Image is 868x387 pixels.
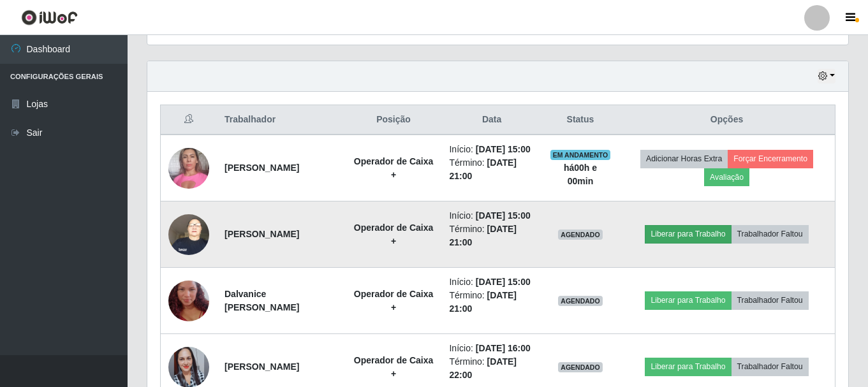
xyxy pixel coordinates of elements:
[476,277,531,287] time: [DATE] 15:00
[558,230,603,240] span: AGENDADO
[168,207,209,261] img: 1723623614898.jpeg
[354,289,434,312] strong: Operador de Caixa +
[217,105,346,135] th: Trabalhador
[476,144,531,154] time: [DATE] 15:00
[728,150,813,168] button: Forçar Encerramento
[619,105,835,135] th: Opções
[224,289,299,312] strong: Dalvanice [PERSON_NAME]
[476,210,531,221] time: [DATE] 15:00
[449,209,534,223] li: Início:
[732,225,809,243] button: Trabalhador Faltou
[441,105,541,135] th: Data
[168,265,209,337] img: 1742861123307.jpeg
[21,10,78,26] img: CoreUI Logo
[449,223,534,249] li: Término:
[645,291,731,309] button: Liberar para Trabalho
[346,105,442,135] th: Posição
[354,156,434,180] strong: Operador de Caixa +
[558,296,603,306] span: AGENDADO
[449,342,534,355] li: Início:
[224,361,299,372] strong: [PERSON_NAME]
[354,223,434,246] strong: Operador de Caixa +
[640,150,728,168] button: Adicionar Horas Extra
[224,229,299,239] strong: [PERSON_NAME]
[550,150,611,160] span: EM ANDAMENTO
[449,143,534,156] li: Início:
[732,358,809,376] button: Trabalhador Faltou
[732,291,809,309] button: Trabalhador Faltou
[558,362,603,372] span: AGENDADO
[564,163,597,186] strong: há 00 h e 00 min
[224,163,299,173] strong: [PERSON_NAME]
[168,141,209,195] img: 1689780238947.jpeg
[449,275,534,289] li: Início:
[354,355,434,379] strong: Operador de Caixa +
[476,343,531,353] time: [DATE] 16:00
[542,105,619,135] th: Status
[645,358,731,376] button: Liberar para Trabalho
[449,355,534,382] li: Término:
[449,156,534,183] li: Término:
[449,289,534,316] li: Término:
[645,225,731,243] button: Liberar para Trabalho
[704,168,749,186] button: Avaliação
